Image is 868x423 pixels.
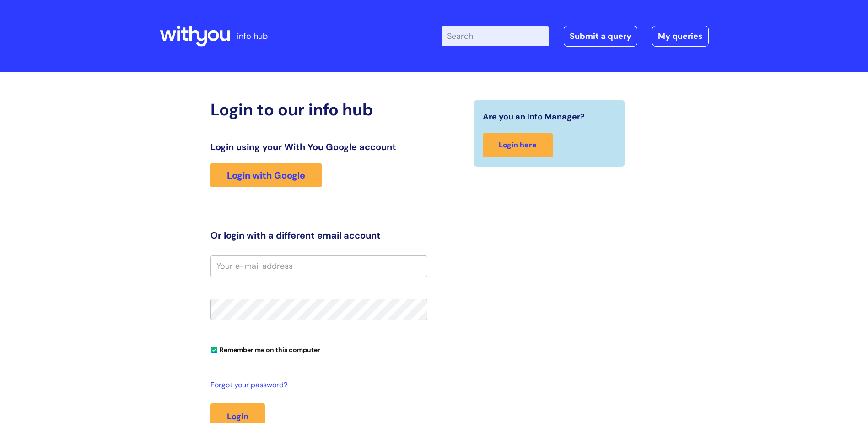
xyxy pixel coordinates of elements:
div: You can uncheck this option if you're logging in from a shared device [210,342,427,357]
input: Your e-mail address [210,255,427,277]
input: Search [442,26,549,46]
a: Submit a query [564,26,637,47]
h3: Or login with a different email account [210,230,427,241]
h3: Login using your With You Google account [210,141,427,152]
p: info hub [237,29,268,43]
a: Login here [483,133,553,157]
a: Login with Google [210,163,322,187]
span: Are you an Info Manager? [483,109,585,124]
input: Remember me on this computer [211,347,217,353]
h2: Login to our info hub [210,100,427,119]
a: Forgot your password? [210,379,423,392]
label: Remember me on this computer [210,344,320,354]
a: My queries [652,26,709,47]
